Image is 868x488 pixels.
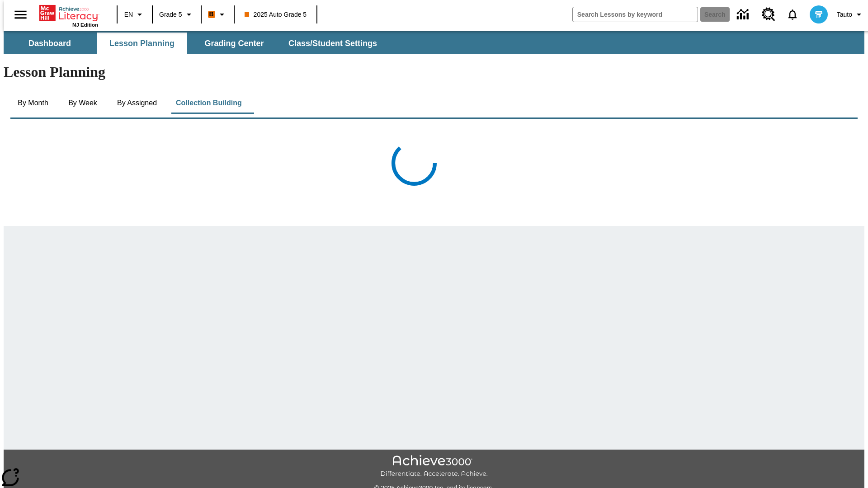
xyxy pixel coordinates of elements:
[573,7,698,22] input: search field
[124,10,133,19] span: EN
[833,6,868,23] button: Profile/Settings
[810,5,828,23] img: avatar image
[4,31,864,54] div: SubNavbar
[109,38,175,49] span: Lesson Planning
[7,1,34,28] button: Open side menu
[120,6,149,23] button: Language: EN, Select a language
[204,38,264,49] span: Grading Center
[4,33,385,54] div: SubNavbar
[60,92,105,114] button: By Week
[72,22,98,28] span: NJ Edition
[97,33,187,54] button: Lesson Planning
[39,3,98,28] div: Home
[189,33,279,54] button: Grading Center
[209,9,214,20] span: B
[756,2,781,27] a: Resource Center, Will open in new tab
[4,64,864,80] h1: Lesson Planning
[10,92,56,114] button: By Month
[159,10,182,19] span: Grade 5
[731,2,756,27] a: Data Center
[110,92,164,114] button: By Assigned
[837,10,852,19] span: Tauto
[781,3,804,26] a: Notifications
[281,33,384,54] button: Class/Student Settings
[28,38,71,49] span: Dashboard
[804,3,833,26] button: Select a new avatar
[39,4,98,22] a: Home
[156,6,198,23] button: Grade: Grade 5, Select a grade
[5,33,95,54] button: Dashboard
[245,10,307,19] span: 2025 Auto Grade 5
[380,455,488,478] img: Achieve3000 Differentiate Accelerate Achieve
[288,38,377,49] span: Class/Student Settings
[169,92,249,114] button: Collection Building
[204,6,231,23] button: Boost Class color is orange. Change class color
